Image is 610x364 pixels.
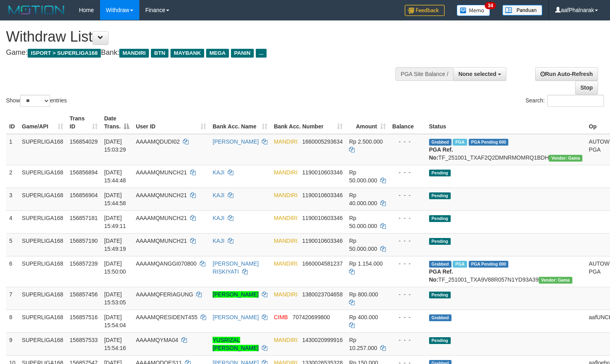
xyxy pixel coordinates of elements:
span: None selected [458,71,496,77]
a: [PERSON_NAME] [213,291,259,298]
span: Copy 1190010603346 to clipboard [302,169,343,176]
span: Pending [429,215,451,222]
span: PANIN [231,49,254,58]
span: Copy 1430020999916 to clipboard [302,337,343,343]
th: Amount: activate to sort column ascending [346,111,389,134]
span: MANDIRI [274,238,297,244]
span: MANDIRI [274,192,297,198]
span: 156857190 [70,238,98,244]
span: [DATE] 15:50:00 [104,260,126,275]
span: Vendor URL: https://trx31.1velocity.biz [549,155,582,162]
span: Marked by aafsoycanthlai [453,261,467,268]
td: SUPERLIGA168 [19,287,67,310]
span: MAYBANK [171,49,204,58]
div: - - - [392,290,423,298]
span: [DATE] 15:49:11 [104,215,126,229]
th: Trans ID: activate to sort column ascending [66,111,101,134]
a: [PERSON_NAME] [213,314,259,320]
span: MANDIRI [274,138,297,145]
span: MANDIRI [274,215,297,221]
h1: Withdraw List [6,29,399,45]
span: MEGA [206,49,229,58]
img: panduan.png [502,5,542,16]
span: Rp 50.000.000 [349,169,377,184]
span: Rp 2.500.000 [349,138,383,145]
label: Search: [526,95,604,107]
span: AAAAMQFERIAGUNG [136,291,193,298]
span: AAAAMQRESIDENT455 [136,314,197,320]
input: Search: [547,95,604,107]
td: SUPERLIGA168 [19,188,67,210]
th: ID [6,111,19,134]
span: [DATE] 15:54:16 [104,337,126,351]
td: 6 [6,256,19,287]
span: AAAAMQMUNCH21 [136,215,187,221]
h4: Game: Bank: [6,49,399,57]
span: Rp 10.257.000 [349,337,377,351]
td: SUPERLIGA168 [19,256,67,287]
div: - - - [392,237,423,245]
span: AAAAMQMUNCH21 [136,192,187,198]
span: Grabbed [429,314,451,321]
div: - - - [392,336,423,344]
th: Date Trans.: activate to sort column descending [101,111,132,134]
span: ISPORT > SUPERLIGA168 [28,49,101,58]
span: PGA Pending [469,139,509,146]
span: Rp 1.154.000 [349,260,383,267]
span: Copy 1190010603346 to clipboard [302,215,343,221]
span: MANDIRI [274,337,297,343]
a: KAJI [213,215,225,221]
td: SUPERLIGA168 [19,310,67,332]
a: Stop [575,81,598,94]
th: Bank Acc. Name: activate to sort column ascending [209,111,271,134]
span: Pending [429,238,451,245]
span: Copy 707420699800 to clipboard [293,314,330,320]
a: [PERSON_NAME] RISKIYATI [213,260,259,275]
span: 156857239 [70,260,98,267]
span: AAAAMQMUNCH21 [136,238,187,244]
span: Vendor URL: https://trx31.1velocity.biz [539,277,572,284]
span: Pending [429,192,451,199]
span: Copy 1190010603346 to clipboard [302,192,343,198]
b: PGA Ref. No: [429,268,453,283]
td: SUPERLIGA168 [19,165,67,188]
td: SUPERLIGA168 [19,210,67,233]
span: AAAAMQYMA04 [136,337,178,343]
div: - - - [392,191,423,199]
span: 156856904 [70,192,98,198]
span: Rp 800.000 [349,291,378,298]
td: SUPERLIGA168 [19,233,67,256]
span: 34 [485,2,496,9]
label: Show entries [6,95,67,107]
span: Marked by aafsoycanthlai [453,139,467,146]
a: KAJI [213,169,225,176]
span: 156856894 [70,169,98,176]
span: Rp 50.000.000 [349,215,377,229]
span: Pending [429,337,451,344]
td: TF_251001_TXAF2Q2DMNRMOMRQ1BDH [426,134,586,165]
span: MANDIRI [274,169,297,176]
span: BTN [151,49,169,58]
span: [DATE] 15:44:48 [104,169,126,184]
td: SUPERLIGA168 [19,134,67,165]
img: Feedback.jpg [405,5,445,16]
a: KAJI [213,238,225,244]
th: Status [426,111,586,134]
a: YUSRIZAL [PERSON_NAME] [213,337,259,351]
span: 156854029 [70,138,98,145]
span: Copy 1190010603346 to clipboard [302,238,343,244]
td: 3 [6,188,19,210]
span: [DATE] 15:53:05 [104,291,126,306]
td: 8 [6,310,19,332]
span: [DATE] 15:44:58 [104,192,126,206]
span: Grabbed [429,261,451,268]
td: 4 [6,210,19,233]
div: - - - [392,138,423,146]
td: SUPERLIGA168 [19,332,67,355]
span: PGA Pending [469,261,509,268]
span: AAAAMQANGGI070800 [136,260,197,267]
span: [DATE] 15:49:19 [104,238,126,252]
div: - - - [392,313,423,321]
td: TF_251001_TXA9V88R057N1YD93A39 [426,256,586,287]
span: 156857516 [70,314,98,320]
